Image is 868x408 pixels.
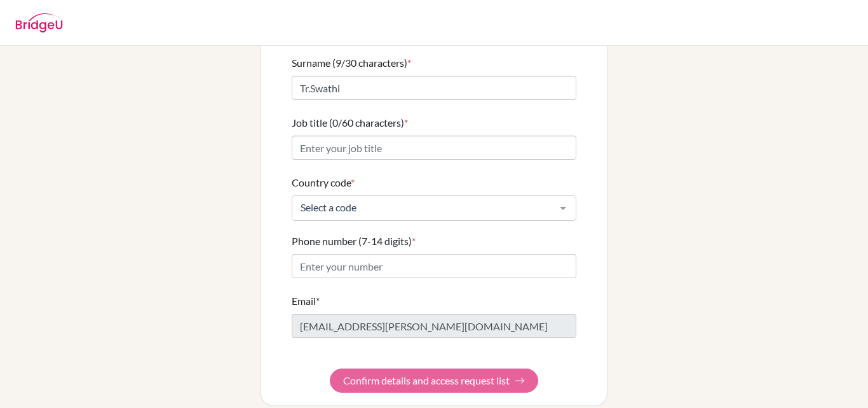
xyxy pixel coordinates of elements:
[292,76,576,100] input: Enter your surname
[292,136,576,160] input: Enter your job title
[292,115,408,130] label: Job title (0/60 characters)
[292,254,576,278] input: Enter your number
[292,175,355,190] label: Country code
[292,234,416,249] label: Phone number (7-14 digits)
[297,201,550,214] span: Select a code
[15,13,63,32] img: BridgeU logo
[292,55,411,71] label: Surname (9/30 characters)
[292,293,320,309] label: Email*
